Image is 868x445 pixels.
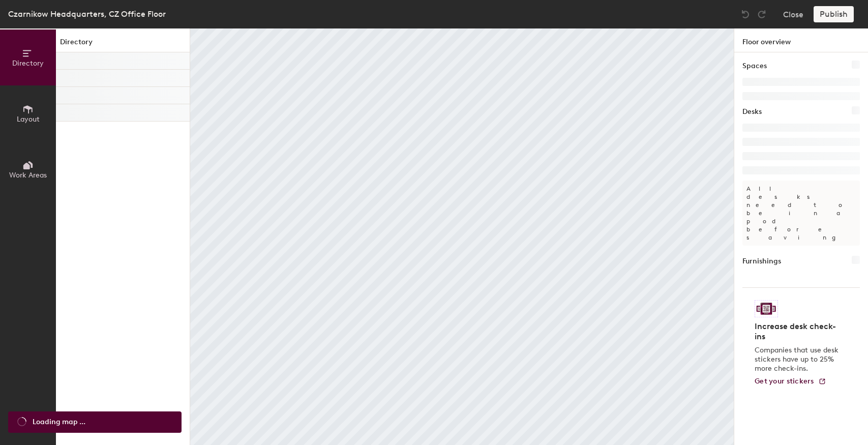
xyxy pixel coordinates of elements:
span: Directory [12,59,44,68]
img: Undo [740,9,751,19]
h1: Directory [56,37,190,52]
h4: Increase desk check-ins [755,321,842,342]
h1: Floor overview [734,28,868,52]
span: Layout [17,115,40,124]
span: Loading map ... [33,417,85,428]
img: Sticker logo [755,300,778,317]
p: Companies that use desk stickers have up to 25% more check-ins. [755,346,842,373]
p: All desks need to be in a pod before saving [742,181,860,246]
img: Redo [757,9,767,19]
span: Get your stickers [755,377,814,385]
h1: Spaces [742,61,767,72]
span: Work Areas [9,171,47,180]
canvas: Map [190,28,734,445]
h1: Desks [742,106,762,117]
div: Czarnikow Headquarters, CZ Office Floor [8,8,166,20]
button: Close [783,6,803,22]
a: Get your stickers [755,377,826,386]
h1: Furnishings [742,256,781,267]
